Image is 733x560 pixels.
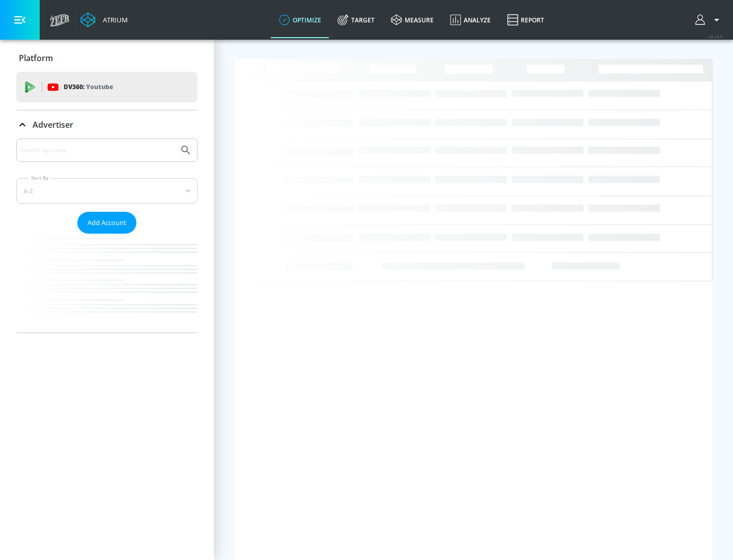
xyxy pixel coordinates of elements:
div: DV360: Youtube [16,72,198,102]
div: Advertiser [16,110,198,139]
a: Analyze [442,2,499,38]
div: A-Z [16,178,198,204]
input: Search by name [20,144,175,157]
nav: list of Advertiser [16,234,198,332]
a: Atrium [80,12,128,27]
a: optimize [271,2,329,38]
p: Youtube [86,81,113,92]
div: Platform [16,44,198,72]
a: Report [499,2,552,38]
p: Platform [19,52,53,64]
a: Target [329,2,383,38]
div: Atrium [99,15,128,24]
button: Add Account [77,212,136,234]
a: measure [383,2,442,38]
div: Advertiser [16,138,198,332]
label: Sort By [29,175,51,181]
p: Advertiser [33,119,73,130]
p: DV360: [64,81,113,93]
span: Add Account [88,217,126,229]
span: v 4.24.0 [709,34,723,39]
